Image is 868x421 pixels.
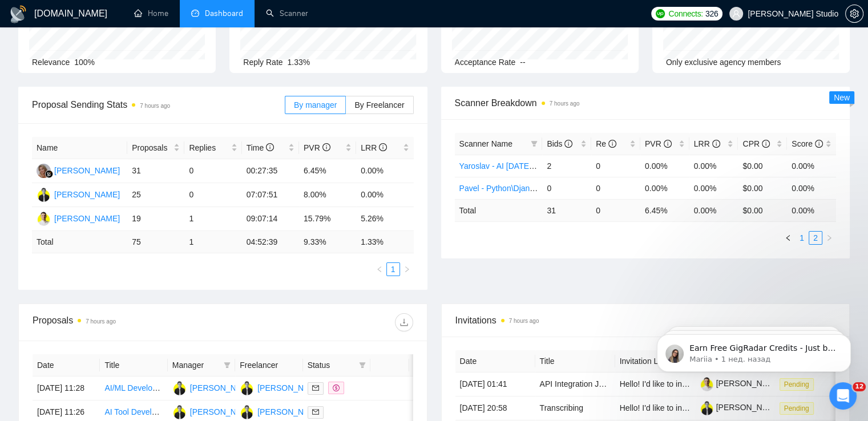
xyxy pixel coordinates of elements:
span: -- [520,58,525,67]
button: left [781,231,795,245]
span: Bids [547,139,572,148]
div: [PERSON_NAME] [190,406,256,418]
div: [PERSON_NAME] [54,212,120,225]
a: YT[PERSON_NAME] [172,407,256,416]
img: gigradar-bm.png [45,170,53,178]
span: Invitations [455,313,836,327]
span: left [785,234,792,241]
td: $ 0.00 [738,199,787,221]
td: 0.00% [640,155,689,177]
span: info-circle [815,140,823,148]
td: 2 [542,155,591,177]
td: 09:07:14 [242,207,299,231]
div: [PERSON_NAME] [257,382,323,394]
time: 7 hours ago [140,103,170,109]
td: 0.00 % [689,199,738,221]
a: Transcribing [540,403,584,412]
div: Proposals [33,313,223,331]
span: dollar [333,384,340,391]
td: 1.33 % [356,231,413,253]
img: c1bBOMkr7XpqiniLNdtTYsCyjBuWqxpSpk_nHUs3wxg_2yvd6Mq6Q81VTMw3zO58sd [700,401,714,415]
button: right [822,231,836,245]
div: [PERSON_NAME] [190,382,256,394]
span: info-circle [712,140,720,148]
a: YT[PERSON_NAME] [240,407,323,416]
span: Pending [780,402,814,415]
td: 0 [591,155,640,177]
div: [PERSON_NAME] [54,164,120,177]
td: 04:52:39 [242,231,299,253]
td: 15.79% [299,207,356,231]
img: YT [240,405,254,419]
span: info-circle [322,143,330,151]
li: Previous Page [373,262,386,276]
span: Only exclusive agency members [666,58,781,67]
th: Freelancer [235,354,302,377]
td: Total [455,199,543,221]
span: info-circle [608,140,616,148]
th: Title [100,354,167,377]
td: 0 [591,177,640,199]
a: Pending [780,403,818,412]
a: [PERSON_NAME] [700,403,782,412]
a: AI/ML Developer Needed for Healthcare MVP Development [104,383,315,392]
th: Manager [168,354,235,377]
td: [DATE] 20:58 [455,396,535,420]
li: 2 [809,231,822,245]
span: Reply Rate [243,58,282,67]
a: searchScanner [266,9,308,18]
span: Relevance [32,58,70,67]
button: right [400,262,414,276]
th: Name [32,137,127,159]
a: 2 [809,232,822,244]
img: YT [240,381,254,395]
td: 0.00 % [787,199,836,221]
span: setting [846,9,863,18]
a: 1 [796,232,808,244]
td: $0.00 [738,177,787,199]
img: YT [172,381,187,395]
td: 0.00% [787,177,836,199]
span: 100% [74,58,95,67]
span: PVR [645,139,672,148]
iframe: Intercom live chat [829,382,857,410]
td: 0 [542,177,591,199]
td: 0.00% [689,177,738,199]
span: right [403,266,410,273]
td: 0.00% [689,155,738,177]
td: 75 [127,231,184,253]
span: CPR [742,139,769,148]
span: Score [792,139,822,148]
td: 0.00% [787,155,836,177]
img: YT [172,405,187,419]
span: LRR [361,143,387,152]
li: Next Page [400,262,414,276]
td: 8.00% [299,183,356,207]
a: MC[PERSON_NAME] [37,165,120,175]
button: left [373,262,386,276]
span: mail [312,384,319,391]
li: Previous Page [781,231,795,245]
span: Replies [189,141,228,154]
span: Time [247,143,274,152]
span: Acceptance Rate [455,58,516,67]
td: 1 [184,231,241,253]
td: 31 [542,199,591,221]
th: Replies [184,137,241,159]
span: user [732,10,740,18]
div: [PERSON_NAME] [257,406,323,418]
a: Pavel - Python\Django [DATE] evening to 00 00 [459,184,628,193]
td: [DATE] 01:41 [455,373,535,396]
span: Proposals [132,141,171,154]
a: Yaroslav - AI [DATE] evening [459,161,562,171]
span: Re [596,139,616,148]
th: Proposals [127,137,184,159]
span: filter [359,362,366,369]
td: Transcribing [535,396,615,420]
button: download [395,313,413,331]
span: Connects: [668,7,703,20]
